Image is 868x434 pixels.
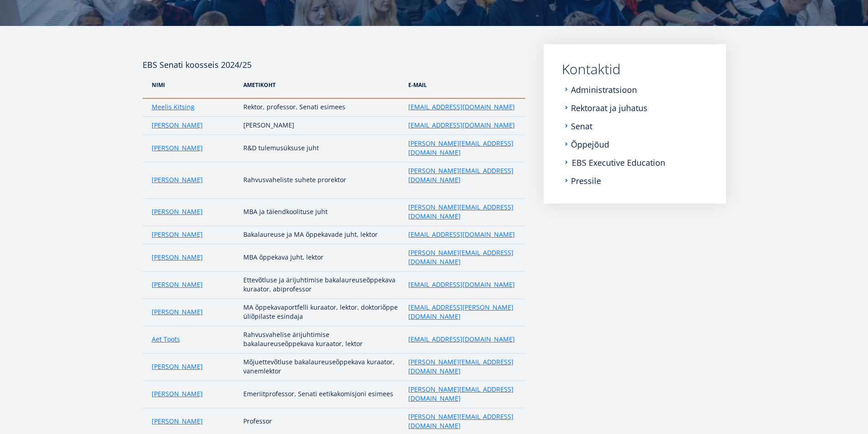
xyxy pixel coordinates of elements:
[152,417,203,426] a: [PERSON_NAME]
[239,244,404,271] td: MBA õppekava juht, lektor
[152,102,195,112] a: Meelis Kitsing
[571,103,647,112] a: Rektoraat ja juhatus
[239,71,404,98] th: AMetikoht
[152,143,203,153] a: [PERSON_NAME]
[408,303,516,321] a: [EMAIL_ADDRESS][PERSON_NAME][DOMAIN_NAME]
[152,335,180,344] a: Aet Toots
[572,158,665,167] a: EBS Executive Education
[408,335,515,344] a: [EMAIL_ADDRESS][DOMAIN_NAME]
[408,357,516,376] a: [PERSON_NAME][EMAIL_ADDRESS][DOMAIN_NAME]
[408,385,516,403] a: [PERSON_NAME][EMAIL_ADDRESS][DOMAIN_NAME]
[239,162,404,199] td: Rahvusvaheliste suhete prorektor
[239,271,404,299] td: Ettevõtluse ja ärijuhtimise bakalaureuseõppekava kuraator, abiprofessor
[152,389,203,398] a: [PERSON_NAME]
[239,199,404,226] td: MBA ja täiendkoolituse juht
[152,175,203,184] a: [PERSON_NAME]
[143,44,525,71] h4: EBS Senati koosseis 2024/25
[152,307,203,317] a: [PERSON_NAME]
[239,135,404,162] td: R&D tulemusüksuse juht
[152,362,203,371] a: [PERSON_NAME]
[408,166,516,184] a: [PERSON_NAME][EMAIL_ADDRESS][DOMAIN_NAME]
[408,280,515,289] a: [EMAIL_ADDRESS][DOMAIN_NAME]
[143,71,239,98] th: NIMI
[152,121,203,130] a: [PERSON_NAME]
[408,121,515,130] a: [EMAIL_ADDRESS][DOMAIN_NAME]
[408,139,516,157] a: [PERSON_NAME][EMAIL_ADDRESS][DOMAIN_NAME]
[152,207,203,216] a: [PERSON_NAME]
[239,381,404,408] td: Emeriitprofessor, Senati eetikakomisjoni esimees
[571,122,592,131] a: Senat
[408,248,516,266] a: [PERSON_NAME][EMAIL_ADDRESS][DOMAIN_NAME]
[239,117,404,135] td: [PERSON_NAME]
[152,253,203,262] a: [PERSON_NAME]
[152,280,203,289] a: [PERSON_NAME]
[239,299,404,326] td: MA õppekavaportfelli kuraator, lektor, doktoriõppe üliõpilaste esindaja
[571,176,601,185] a: Pressile
[562,62,708,76] a: Kontaktid
[408,230,515,239] a: [EMAIL_ADDRESS][DOMAIN_NAME]
[571,140,609,149] a: Õppejõud
[239,98,404,117] td: Rektor, professor, Senati esimees
[239,353,404,381] td: Mõjuettevõtluse bakalaureuseõppekava kuraator, vanemlektor
[239,226,404,244] td: Bakalaureuse ja MA õppekavade juht, lektor
[152,230,203,239] a: [PERSON_NAME]
[408,102,515,112] a: [EMAIL_ADDRESS][DOMAIN_NAME]
[408,203,516,221] a: [PERSON_NAME][EMAIL_ADDRESS][DOMAIN_NAME]
[404,71,525,98] th: e-Mail
[571,85,637,94] a: Administratsioon
[408,412,516,430] a: [PERSON_NAME][EMAIL_ADDRESS][DOMAIN_NAME]
[239,326,404,353] td: Rahvusvahelise ärijuhtimise bakalaureuseõppekava kuraator, lektor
